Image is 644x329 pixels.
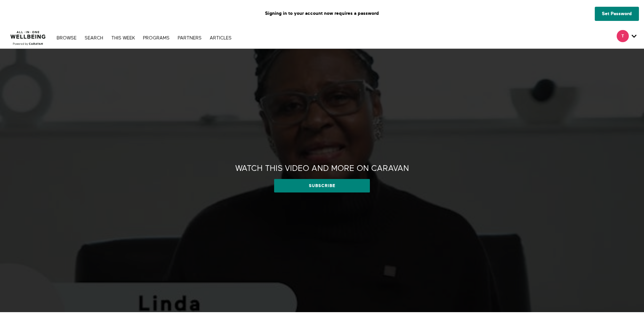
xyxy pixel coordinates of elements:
a: Subscribe [274,179,370,192]
p: Signing in to your account now requires a password [5,5,639,22]
a: Browse [53,36,80,40]
a: Set Password [595,7,639,21]
h2: Watch this video and more on CARAVAN [235,163,409,174]
nav: Primary [53,34,235,41]
a: PARTNERS [174,36,205,40]
a: Search [81,36,107,40]
a: THIS WEEK [108,36,138,40]
a: ARTICLES [206,36,235,40]
img: CARAVAN [8,26,49,46]
div: Secondary [612,27,642,49]
a: PROGRAMS [140,36,173,40]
